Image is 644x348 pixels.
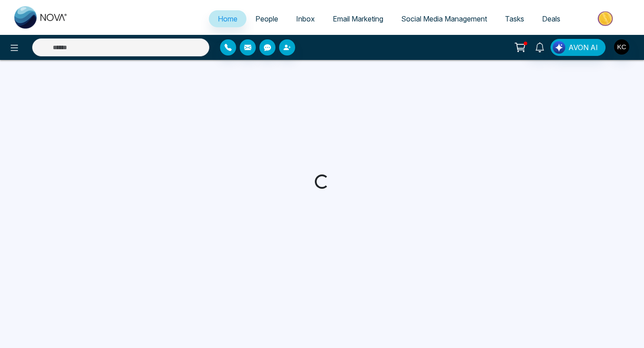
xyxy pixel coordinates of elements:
span: People [255,14,278,23]
img: User Avatar [614,39,629,55]
img: Lead Flow [553,41,565,54]
a: Deals [533,10,569,27]
a: Inbox [287,10,324,27]
a: Tasks [496,10,533,27]
span: Social Media Management [401,14,487,23]
span: AVON AI [568,42,598,53]
img: Nova CRM Logo [14,6,68,29]
span: Tasks [505,14,524,23]
span: Home [218,14,237,23]
a: Home [209,10,246,27]
a: Email Marketing [324,10,392,27]
a: Social Media Management [392,10,496,27]
span: Deals [542,14,560,23]
button: AVON AI [551,39,606,56]
span: Inbox [296,14,315,23]
span: Email Marketing [333,14,383,23]
img: Market-place.gif [574,8,639,29]
a: People [246,10,287,27]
